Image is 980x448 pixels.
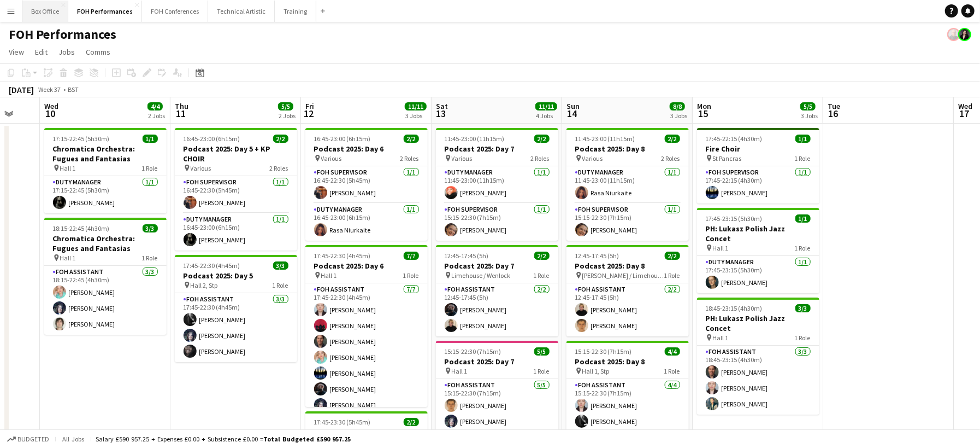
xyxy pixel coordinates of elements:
app-card-role: Duty Manager1/116:45-23:00 (6h15m)Rasa Niurkaite [305,203,428,241]
span: 16 [826,107,840,120]
h3: Podcast 2025: Day 6 [305,261,428,271]
span: 2/2 [665,252,680,260]
div: 3 Jobs [670,112,687,120]
span: Wed [44,101,58,111]
app-card-role: FOH Assistant3/318:15-22:45 (4h30m)[PERSON_NAME][PERSON_NAME][PERSON_NAME] [44,266,167,335]
h3: Podcast 2025: Day 8 [566,144,689,154]
span: Various [582,154,603,162]
span: 1 Role [534,271,550,280]
span: 1/1 [795,135,811,143]
div: 2 Jobs [279,112,296,120]
h3: Podcast 2025: Day 8 [566,357,689,366]
span: 16:45-23:00 (6h15m) [184,135,240,143]
a: View [4,45,28,59]
h3: Podcast 2025: Day 5 [175,271,297,281]
span: Budgeted [17,435,49,443]
app-job-card: 17:45-23:15 (5h30m)1/1PH: Lukasz Polish Jazz Concet Hall 11 RoleDuty Manager1/117:45-23:15 (5h30m... [697,208,819,293]
h3: Podcast 2025: Day 7 [436,144,558,154]
app-job-card: 17:45-22:15 (4h30m)1/1Fire Choir St Pancras1 RoleFOH Supervisor1/117:45-22:15 (4h30m)[PERSON_NAME] [697,128,819,203]
span: 15:15-22:30 (7h15m) [575,347,632,356]
span: Total Budgeted £590 957.25 [263,435,351,443]
span: 4/4 [665,347,680,356]
h3: Podcast 2025: Day 6 [305,144,428,154]
h3: Podcast 2025: Day 8 [566,261,689,271]
span: 3/3 [143,224,158,232]
div: 4 Jobs [536,112,557,120]
h3: PH: Lukasz Polish Jazz Concet [697,313,819,333]
span: 1 Role [142,254,158,262]
button: Budgeted [5,433,51,445]
app-job-card: 16:45-23:00 (6h15m)2/2Podcast 2025: Day 6 Various2 RolesFOH Supervisor1/116:45-22:30 (5h45m)[PERS... [305,128,428,241]
button: Technical Artistic [208,1,275,22]
app-user-avatar: PERM Chris Nye [947,28,960,41]
div: 3 Jobs [405,112,426,120]
span: 11:45-23:00 (11h15m) [575,135,635,143]
app-job-card: 17:45-22:30 (4h45m)7/7Podcast 2025: Day 6 Hall 11 RoleFOH Assistant7/717:45-22:30 (4h45m)[PERSON_... [305,245,428,407]
app-card-role: Duty Manager1/111:45-23:00 (11h15m)Rasa Niurkaite [566,166,689,203]
span: 11/11 [405,102,427,110]
span: 12:45-17:45 (5h) [445,252,489,260]
app-job-card: 11:45-23:00 (11h15m)2/2Podcast 2025: Day 7 Various2 RolesDuty Manager1/111:45-23:00 (11h15m)[PERS... [436,128,558,241]
span: 17:45-22:30 (4h45m) [184,261,240,270]
span: Fri [305,101,314,111]
span: Various [321,154,342,162]
h3: Podcast 2025: Day 7 [436,261,558,271]
h3: Fire Choir [697,144,819,154]
app-card-role: FOH Assistant2/212:45-17:45 (5h)[PERSON_NAME][PERSON_NAME] [566,283,689,336]
app-job-card: 12:45-17:45 (5h)2/2Podcast 2025: Day 8 [PERSON_NAME] / Limehouse / Wenlock + STP1 RoleFOH Assista... [566,245,689,336]
span: 2/2 [534,252,550,260]
span: 1 Role [664,367,680,375]
span: 2 Roles [270,164,288,172]
h1: FOH Performances [9,26,116,43]
app-job-card: 16:45-23:00 (6h15m)2/2Podcast 2025: Day 5 + KP CHOIR Various2 RolesFOH Supervisor1/116:45-22:30 (... [175,128,297,251]
span: 17:45-22:15 (4h30m) [706,135,763,143]
h3: Podcast 2025: Day 7 [436,357,558,366]
span: 1 Role [795,244,811,252]
span: Sat [436,101,448,111]
app-card-role: FOH Assistant3/318:45-23:15 (4h30m)[PERSON_NAME][PERSON_NAME][PERSON_NAME] [697,346,819,415]
span: 17:45-23:15 (5h30m) [706,214,763,223]
span: All jobs [60,435,86,443]
button: Training [275,1,316,22]
app-job-card: 18:45-23:15 (4h30m)3/3PH: Lukasz Polish Jazz Concet Hall 11 RoleFOH Assistant3/318:45-23:15 (4h30... [697,298,819,415]
span: Jobs [58,47,75,57]
app-card-role: Duty Manager1/111:45-23:00 (11h15m)[PERSON_NAME] [436,166,558,203]
span: Various [452,154,473,162]
app-card-role: FOH Supervisor1/115:15-22:30 (7h15m)[PERSON_NAME] [436,203,558,241]
span: Comms [86,47,110,57]
span: 12:45-17:45 (5h) [575,252,619,260]
div: 2 Jobs [148,112,165,120]
span: 5/5 [534,347,550,356]
app-card-role: FOH Supervisor1/115:15-22:30 (7h15m)[PERSON_NAME] [566,203,689,241]
div: 11:45-23:00 (11h15m)2/2Podcast 2025: Day 8 Various2 RolesDuty Manager1/111:45-23:00 (11h15m)Rasa ... [566,128,689,241]
span: 13 [434,107,448,120]
div: 17:45-22:30 (4h45m)3/3Podcast 2025: Day 5 Hall 2, Stp1 RoleFOH Assistant3/317:45-22:30 (4h45m)[PE... [175,255,297,362]
span: 2/2 [404,135,419,143]
span: Hall 1 [60,254,76,262]
span: 17 [957,107,972,120]
div: BST [68,85,79,94]
a: Edit [31,45,52,59]
app-card-role: FOH Supervisor1/117:45-22:15 (4h30m)[PERSON_NAME] [697,166,819,203]
span: St Pancras [713,154,742,162]
app-user-avatar: Lexi Clare [958,28,971,41]
span: 12 [304,107,314,120]
span: 11 [173,107,188,120]
span: 17:45-22:30 (4h45m) [314,252,371,260]
span: 2 Roles [531,154,550,162]
span: Hall 1 [60,164,76,172]
span: Thu [175,101,188,111]
span: Week 37 [36,85,63,94]
span: 15 [695,107,711,120]
div: 18:15-22:45 (4h30m)3/3Chromatica Orchestra: Fugues and Fantasias Hall 11 RoleFOH Assistant3/318:1... [44,218,167,335]
span: [PERSON_NAME] / Limehouse / Wenlock + STP [582,271,664,280]
div: 17:15-22:45 (5h30m)1/1Chromatica Orchestra: Fugues and Fantasias Hall 11 RoleDuty Manager1/117:15... [44,128,167,213]
span: 11/11 [535,102,557,110]
button: Box Office [22,1,68,22]
div: Salary £590 957.25 + Expenses £0.00 + Subsistence £0.00 = [96,435,351,443]
span: Hall 1 [713,334,729,342]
